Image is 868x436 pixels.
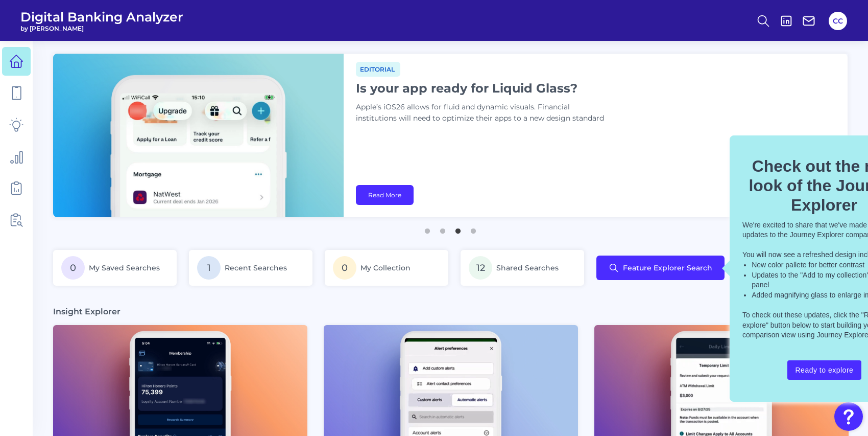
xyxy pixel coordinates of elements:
[829,12,847,30] button: CC
[422,223,432,234] button: 1
[469,256,492,280] span: 12
[356,81,611,96] h1: Is your app ready for Liquid Glass?
[61,256,85,280] span: 0
[89,263,160,272] span: My Saved Searches
[438,223,448,234] button: 2
[356,185,414,205] a: Read More
[53,54,344,217] img: bannerImg
[787,360,862,380] button: Ready to explore
[496,263,559,272] span: Shared Searches
[356,62,400,77] span: Editorial
[225,263,287,272] span: Recent Searches
[834,402,863,431] button: Open Resource Center
[623,264,712,272] span: Feature Explorer Search
[20,25,183,32] span: by [PERSON_NAME]
[468,223,478,234] button: 4
[453,223,463,234] button: 3
[20,9,183,25] span: Digital Banking Analyzer
[360,263,411,272] span: My Collection
[356,102,611,124] p: Apple’s iOS26 allows for fluid and dynamic visuals. Financial institutions will need to optimize ...
[333,256,356,280] span: 0
[197,256,221,280] span: 1
[53,306,120,317] h3: Insight Explorer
